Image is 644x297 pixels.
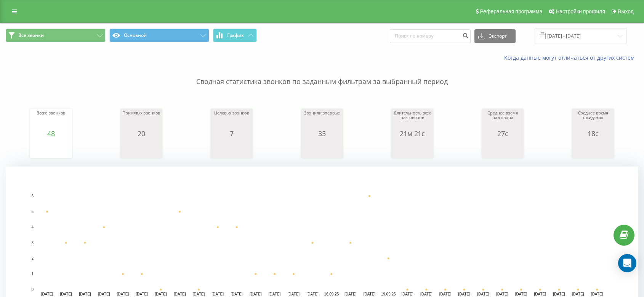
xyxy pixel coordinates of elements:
div: Звонили впервые [303,111,341,130]
text: [DATE] [306,292,319,296]
span: Реферальная программа [480,8,542,14]
svg: A chart. [303,137,341,160]
text: [DATE] [401,292,413,296]
text: [DATE] [288,292,300,296]
div: 21м 21с [393,130,431,137]
text: 0 [31,287,34,292]
text: [DATE] [60,292,72,296]
div: Принятых звонков [122,111,160,130]
text: [DATE] [344,292,357,296]
text: 2 [31,256,34,260]
span: График [227,33,244,38]
svg: A chart. [213,137,251,160]
text: [DATE] [41,292,53,296]
button: Все звонки [6,29,106,42]
text: [DATE] [553,292,565,296]
div: 48 [32,130,70,137]
text: [DATE] [193,292,205,296]
input: Поиск по номеру [390,29,471,43]
text: [DATE] [136,292,148,296]
span: Настройки профиля [556,8,605,14]
svg: A chart. [574,137,612,160]
text: [DATE] [269,292,281,296]
text: [DATE] [250,292,262,296]
div: Всего звонков [32,111,70,130]
text: [DATE] [231,292,243,296]
div: Целевых звонков [213,111,251,130]
button: График [213,29,257,42]
div: 7 [213,130,251,137]
text: 16.09.25 [324,292,339,296]
a: Когда данные могут отличаться от других систем [504,54,638,61]
text: [DATE] [477,292,489,296]
div: 27с [484,130,522,137]
div: Среднее время разговора [484,111,522,130]
text: [DATE] [364,292,376,296]
text: [DATE] [458,292,471,296]
div: Среднее время ожидания [574,111,612,130]
text: [DATE] [420,292,433,296]
div: Open Intercom Messenger [618,254,636,272]
text: [DATE] [174,292,186,296]
text: [DATE] [212,292,224,296]
text: [DATE] [572,292,584,296]
text: 6 [31,194,34,198]
svg: A chart. [122,137,160,160]
text: [DATE] [79,292,91,296]
text: 1 [31,272,34,276]
text: 5 [31,210,34,214]
p: Сводная статистика звонков по заданным фильтрам за выбранный период [6,62,638,87]
text: [DATE] [591,292,603,296]
text: [DATE] [515,292,527,296]
div: 18с [574,130,612,137]
text: [DATE] [155,292,167,296]
span: Выход [618,8,634,14]
text: [DATE] [496,292,508,296]
span: Все звонки [18,32,44,38]
button: Основной [109,29,209,42]
text: [DATE] [98,292,110,296]
div: Длительность всех разговоров [393,111,431,130]
div: 35 [303,130,341,137]
svg: A chart. [393,137,431,160]
svg: A chart. [32,137,70,160]
svg: A chart. [484,137,522,160]
text: 4 [31,225,34,229]
div: 20 [122,130,160,137]
text: [DATE] [439,292,452,296]
text: [DATE] [534,292,546,296]
text: 19.09.25 [381,292,396,296]
button: Экспорт [474,29,516,43]
text: 3 [31,241,34,245]
text: [DATE] [117,292,129,296]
